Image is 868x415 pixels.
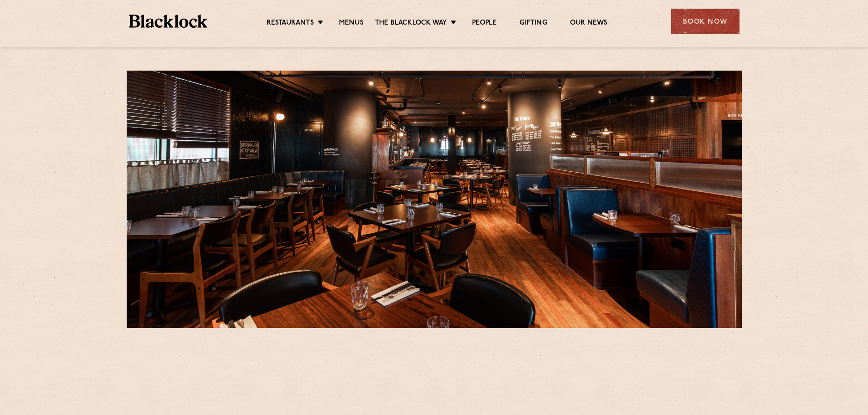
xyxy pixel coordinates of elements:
a: People [472,19,497,29]
img: BL_Textured_Logo-footer-cropped.svg [129,15,208,28]
a: The Blacklock Way [375,19,447,29]
a: Restaurants [267,19,314,29]
a: Menus [339,19,364,29]
div: Book Now [671,9,740,34]
a: Our News [570,19,608,29]
a: Gifting [519,19,547,29]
